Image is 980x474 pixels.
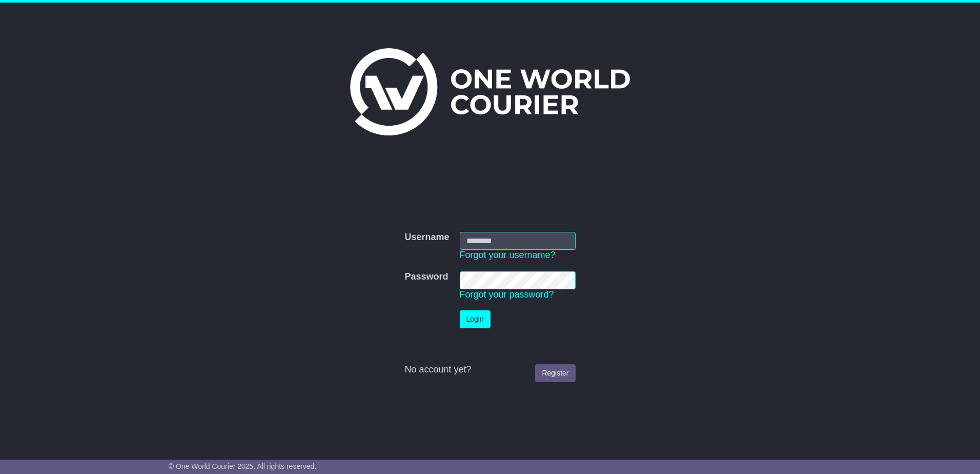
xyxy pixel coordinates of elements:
button: Login [460,310,491,328]
div: No account yet? [404,364,575,376]
a: Forgot your password? [460,289,554,300]
label: Password [404,271,448,283]
label: Username [404,232,449,243]
img: One World [350,48,630,135]
a: Register [535,364,575,382]
a: Forgot your username? [460,250,556,260]
span: © One World Courier 2025. All rights reserved. [169,462,317,470]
